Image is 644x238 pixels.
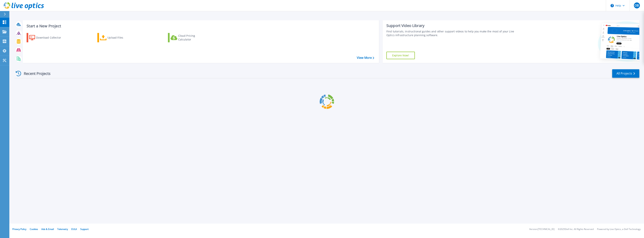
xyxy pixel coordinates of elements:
a: All Projects [612,69,639,78]
a: Ads & Email [41,228,54,231]
div: Support Video Library [386,23,520,28]
a: Download Collector [27,33,68,42]
div: Recent Projects [14,69,56,78]
a: Cookies [30,228,38,231]
li: Version: [TECHNICAL_ID] [529,228,555,231]
li: © 2025 Dell Inc. All Rights Reserved [558,228,594,231]
a: Privacy Policy [12,228,26,231]
a: EULA [71,228,77,231]
h3: Start a New Project [27,24,374,28]
a: Cloud Pricing Calculator [168,33,210,42]
a: View More [357,56,374,60]
li: Powered by Live Optics, a Dell Technology [597,228,641,231]
a: Upload Files [97,33,139,42]
div: Find tutorials, instructional guides and other support videos to help you make the most of your L... [386,30,520,37]
a: Telemetry [57,228,68,231]
a: Explore Now! [386,52,415,59]
a: Support [80,228,89,231]
div: Upload Files [107,34,137,41]
span: OB [635,4,639,7]
div: Cloud Pricing Calculator [178,34,208,41]
div: Download Collector [36,34,66,41]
